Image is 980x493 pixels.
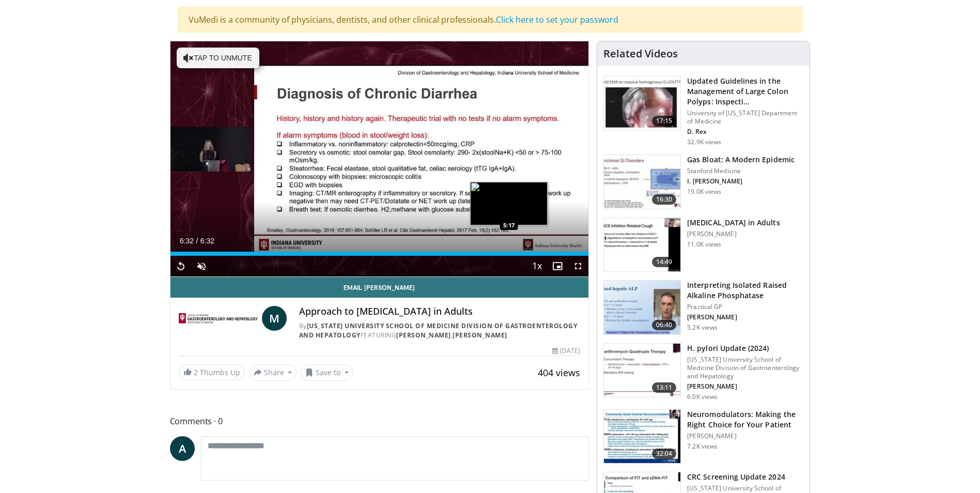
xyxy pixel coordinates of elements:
span: 404 views [538,366,580,379]
img: image.jpeg [470,182,548,225]
span: Comments 0 [170,414,589,428]
a: Click here to set your password [496,14,618,25]
a: 2 Thumbs Up [179,364,245,380]
h3: [MEDICAL_DATA] in Adults [687,218,780,228]
a: 32:04 Neuromodulators: Making the Right Choice for Your Patient [PERSON_NAME] 7.2K views [603,409,803,464]
a: [US_STATE] University School of Medicine Division of Gastroenterology and Hepatology [299,321,578,340]
img: 6a4ee52d-0f16-480d-a1b4-8187386ea2ed.150x105_q85_crop-smart_upscale.jpg [604,281,680,334]
h3: Updated Guidelines in the Management of Large Colon Polyps: Inspecti… [687,76,803,107]
span: 6:32 [200,237,214,245]
span: 14:49 [652,257,677,267]
button: Replay [170,256,191,276]
a: M [262,306,287,331]
a: 16:30 Gas Bloat: A Modern Epidemic Stanford Medicine I. [PERSON_NAME] 19.0K views [603,155,803,209]
button: Tap to unmute [177,48,259,68]
p: 19.0K views [687,188,721,196]
img: 94cbdef1-8024-4923-aeed-65cc31b5ce88.150x105_q85_crop-smart_upscale.jpg [604,344,680,397]
p: Practical GP [687,303,803,311]
p: [US_STATE] University School of Medicine Division of Gastroenterology and Hepatology [687,356,803,380]
h3: Neuromodulators: Making the Right Choice for Your Patient [687,409,803,430]
button: Unmute [191,256,212,276]
a: 17:15 Updated Guidelines in the Management of Large Colon Polyps: Inspecti… University of [US_STA... [603,76,803,146]
div: [DATE] [552,346,580,356]
a: Email [PERSON_NAME] [170,277,589,298]
span: / [196,237,198,245]
p: [PERSON_NAME] [687,230,780,238]
button: Share [249,364,297,381]
span: 17:15 [652,116,677,126]
img: Indiana University School of Medicine Division of Gastroenterology and Hepatology [179,306,258,331]
p: 7.2K views [687,442,718,451]
span: 16:30 [652,194,677,205]
img: c38ea237-a186-42d0-a976-9c7e81fc47ab.150x105_q85_crop-smart_upscale.jpg [604,410,680,464]
div: Progress Bar [170,252,589,256]
p: 32.9K views [687,138,721,146]
img: 480ec31d-e3c1-475b-8289-0a0659db689a.150x105_q85_crop-smart_upscale.jpg [604,155,680,209]
h3: CRC Screening Update 2024 [687,472,803,482]
span: 32:04 [652,449,677,459]
div: VuMedi is a community of physicians, dentists, and other clinical professionals. [178,7,803,33]
button: Enable picture-in-picture mode [547,256,568,276]
div: By FEATURING , [299,321,580,340]
h3: H. pylori Update (2024) [687,343,803,353]
img: dfcfcb0d-b871-4e1a-9f0c-9f64970f7dd8.150x105_q85_crop-smart_upscale.jpg [604,76,680,130]
p: [PERSON_NAME] [687,382,803,391]
a: [PERSON_NAME] [453,331,507,340]
a: 06:40 Interpreting Isolated Raised Alkaline Phosphatase Practical GP [PERSON_NAME] 5.2K views [603,280,803,335]
button: Save to [301,364,353,381]
a: A [170,436,195,461]
p: 6.0K views [687,393,718,401]
p: 11.0K views [687,240,721,249]
p: 5.2K views [687,323,718,332]
p: I. [PERSON_NAME] [687,177,795,186]
img: 11950cd4-d248-4755-8b98-ec337be04c84.150x105_q85_crop-smart_upscale.jpg [604,218,680,272]
span: 6:32 [180,237,194,245]
p: University of [US_STATE] Department of Medicine [687,109,803,126]
h3: Interpreting Isolated Raised Alkaline Phosphatase [687,280,803,301]
span: 13:11 [652,382,677,393]
button: Fullscreen [568,256,588,276]
p: [PERSON_NAME] [687,313,803,321]
a: 14:49 [MEDICAL_DATA] in Adults [PERSON_NAME] 11.0K views [603,218,803,272]
video-js: Video Player [170,41,589,277]
a: [PERSON_NAME] [396,331,451,340]
a: 13:11 H. pylori Update (2024) [US_STATE] University School of Medicine Division of Gastroenterolo... [603,343,803,401]
p: [PERSON_NAME] [687,432,803,440]
p: D. Rex [687,128,803,136]
h4: Approach to [MEDICAL_DATA] in Adults [299,306,580,317]
h3: Gas Bloat: A Modern Epidemic [687,155,795,165]
span: 2 [194,367,198,377]
span: 06:40 [652,320,677,330]
p: Stanford Medicine [687,167,795,175]
button: Playback Rate [526,256,547,276]
h4: Related Videos [603,48,678,60]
